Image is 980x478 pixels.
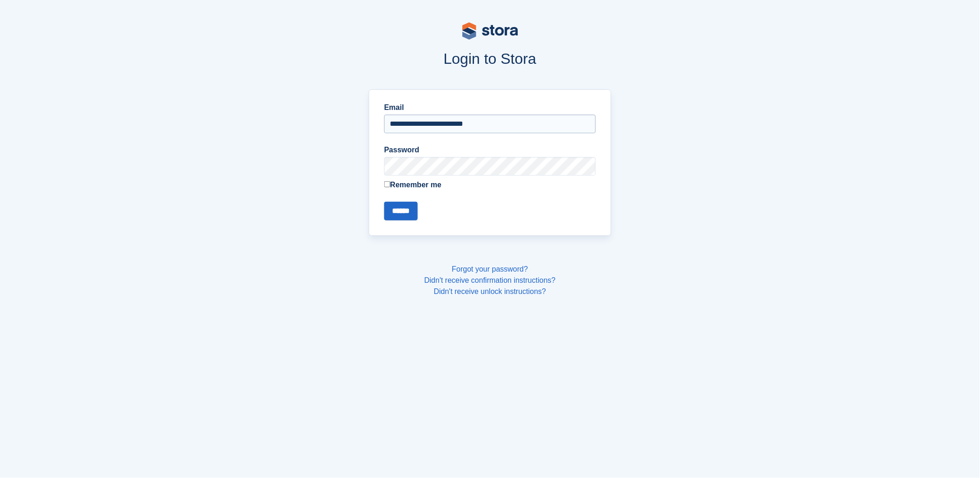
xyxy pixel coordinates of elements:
a: Didn't receive unlock instructions? [434,287,546,295]
label: Remember me [384,179,596,191]
a: Forgot your password? [452,265,528,273]
a: Didn't receive confirmation instructions? [424,276,555,284]
h1: Login to Stora [192,50,789,67]
label: Password [384,144,596,156]
img: stora-logo-53a41332b3708ae10de48c4981b4e9114cc0af31d8433b30ea865607fb682f29.svg [462,22,518,40]
input: Remember me [384,181,390,187]
label: Email [384,102,596,113]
